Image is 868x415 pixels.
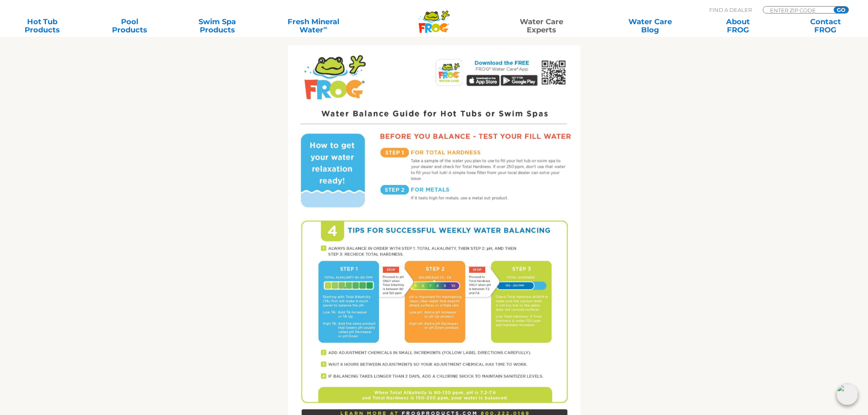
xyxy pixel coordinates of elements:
input: Zip Code Form [770,7,825,14]
a: AboutFROG [704,18,772,34]
sup: ∞ [324,24,328,31]
a: Hot TubProducts [8,18,76,34]
p: Find A Dealer [710,6,752,14]
a: Fresh MineralWater∞ [271,18,356,34]
a: Water CareExperts [487,18,597,34]
a: PoolProducts [96,18,164,34]
a: ContactFROG [792,18,860,34]
a: Swim SpaProducts [183,18,251,34]
img: openIcon [837,384,858,405]
input: GO [834,7,849,13]
a: Water CareBlog [617,18,685,34]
